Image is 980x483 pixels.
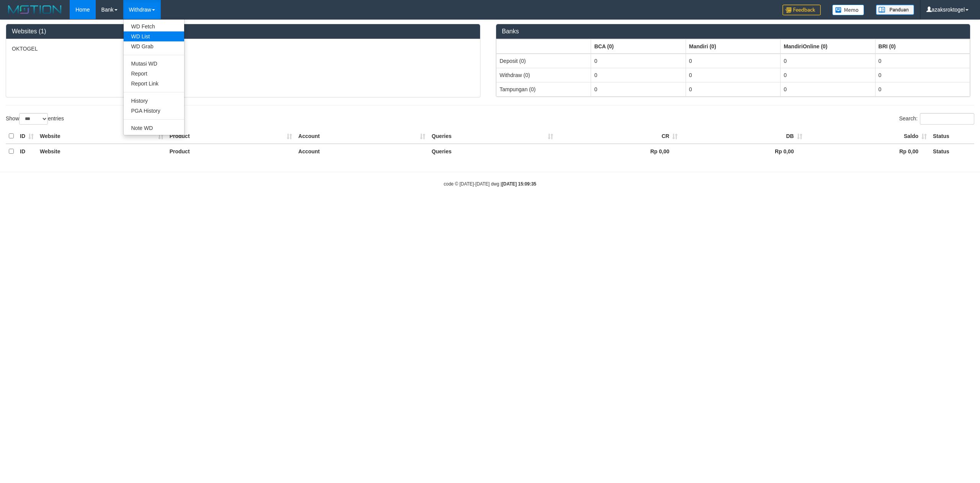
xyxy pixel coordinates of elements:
h3: Banks [502,28,964,35]
select: Showentries [19,113,48,125]
td: 0 [781,54,875,68]
h3: Websites (1) [12,28,474,35]
th: ID [17,144,37,159]
td: 0 [875,82,970,96]
input: Search: [920,113,974,125]
th: Saldo [805,129,930,144]
th: Rp 0,00 [805,144,930,159]
th: Status [930,144,974,159]
a: Mutasi WD [124,59,184,69]
td: 0 [781,82,875,96]
img: MOTION_logo.png [6,4,64,15]
th: Group: activate to sort column ascending [497,39,591,54]
th: CR [556,129,681,144]
th: Group: activate to sort column ascending [591,39,686,54]
td: 0 [875,68,970,82]
th: Queries [428,144,556,159]
th: Group: activate to sort column ascending [781,39,875,54]
a: WD Fetch [124,21,184,31]
th: Group: activate to sort column ascending [686,39,780,54]
label: Search: [899,113,974,125]
th: Status [930,129,974,144]
td: 0 [686,54,780,68]
th: Account [295,129,428,144]
td: Deposit (0) [497,54,591,68]
a: WD Grab [124,41,184,51]
a: History [124,96,184,106]
td: 0 [686,68,780,82]
label: Show entries [6,113,64,125]
th: DB [681,129,805,144]
a: WD List [124,31,184,41]
th: Group: activate to sort column ascending [875,39,970,54]
td: 0 [591,82,686,96]
td: Withdraw (0) [497,68,591,82]
a: Report [124,69,184,79]
th: Website [37,129,167,144]
a: Report Link [124,79,184,89]
td: 0 [875,54,970,68]
th: Queries [428,129,556,144]
img: Button%20Memo.svg [832,5,864,15]
th: Rp 0,00 [556,144,681,159]
th: ID [17,129,37,144]
td: 0 [686,82,780,96]
th: Product [167,129,296,144]
small: code © [DATE]-[DATE] dwg | [444,181,536,187]
th: Account [295,144,428,159]
a: PGA History [124,106,184,116]
th: Website [37,144,167,159]
td: 0 [591,54,686,68]
strong: [DATE] 15:09:35 [502,181,536,187]
th: Product [167,144,296,159]
td: 0 [591,68,686,82]
th: Rp 0,00 [681,144,805,159]
td: 0 [781,68,875,82]
p: OKTOGEL [12,45,474,53]
img: Feedback.jpg [782,5,821,15]
img: panduan.png [876,5,914,15]
td: Tampungan (0) [497,82,591,96]
a: Note WD [124,123,184,133]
